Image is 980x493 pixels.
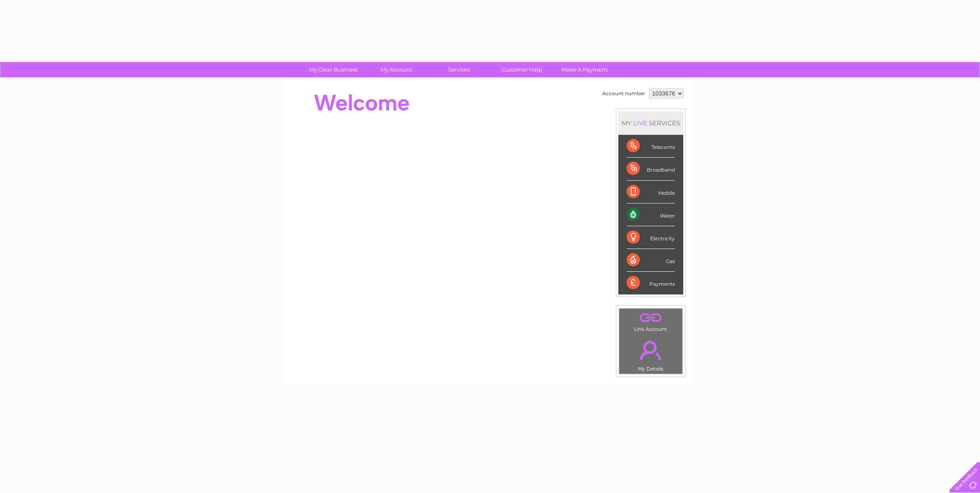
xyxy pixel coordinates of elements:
[632,119,649,127] div: LIVE
[488,62,556,77] a: Customer Help
[627,226,675,249] div: Electricity
[627,272,675,294] div: Payments
[425,62,493,77] a: Services
[621,336,680,365] a: .
[299,62,367,77] a: My Clear Business
[627,203,675,226] div: Water
[618,111,683,135] div: MY SERVICES
[627,181,675,203] div: Mobile
[627,158,675,180] div: Broadband
[362,62,430,77] a: My Account
[600,86,647,101] td: Account number
[619,334,683,374] td: My Details
[627,135,675,158] div: Telecoms
[619,308,683,334] td: Link Account
[621,311,680,325] a: .
[627,249,675,272] div: Gas
[551,62,619,77] a: Make A Payment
